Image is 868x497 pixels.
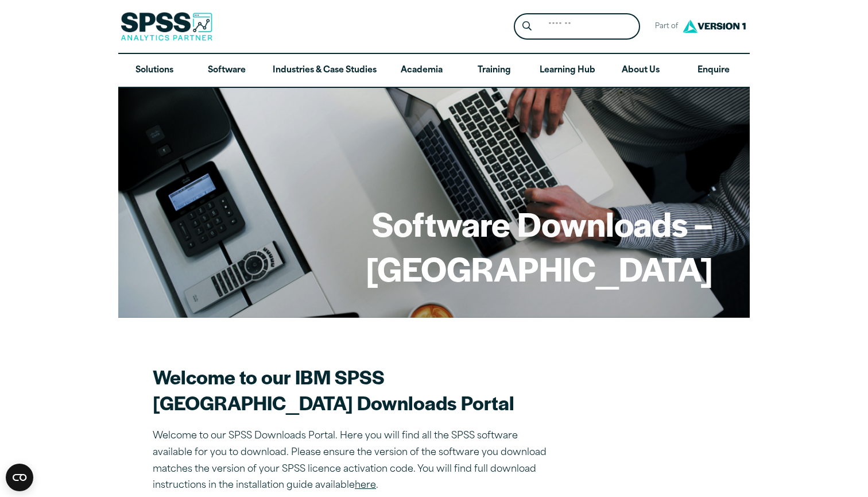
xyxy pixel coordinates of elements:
[514,13,640,40] form: Site Header Search Form
[680,16,749,37] img: Version1 Logo
[191,54,263,87] a: Software
[153,428,555,494] p: Welcome to our SPSS Downloads Portal. Here you will find all the SPSS software available for you ...
[386,54,458,87] a: Academia
[118,54,191,87] a: Solutions
[263,54,386,87] a: Industries & Case Studies
[118,54,750,87] nav: Desktop version of site main menu
[153,364,555,415] h2: Welcome to our IBM SPSS [GEOGRAPHIC_DATA] Downloads Portal
[6,464,33,491] button: Open CMP widget
[604,54,677,87] a: About Us
[677,54,750,87] a: Enquire
[458,54,530,87] a: Training
[517,16,538,37] button: Search magnifying glass icon
[530,54,604,87] a: Learning Hub
[121,12,212,41] img: SPSS Analytics Partner
[355,481,376,490] a: here
[522,21,532,31] svg: Search magnifying glass icon
[649,18,680,35] span: Part of
[155,201,713,290] h1: Software Downloads – [GEOGRAPHIC_DATA]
